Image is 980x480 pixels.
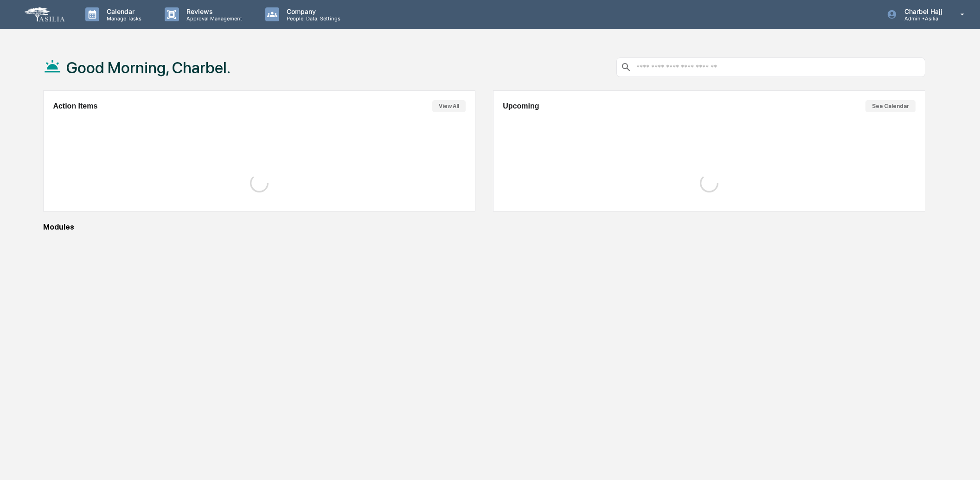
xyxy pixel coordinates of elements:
p: Charbel Hajj [897,7,947,15]
button: View All [432,100,466,112]
p: Reviews [179,7,247,15]
p: Manage Tasks [99,15,146,22]
p: Approval Management [179,15,247,22]
p: Admin • Asilia [897,15,947,22]
img: logo [22,6,67,23]
p: Calendar [99,7,146,15]
button: See Calendar [865,100,916,112]
h1: Good Morning, Charbel. [66,58,231,77]
div: Modules [43,223,925,231]
p: People, Data, Settings [279,15,345,22]
h2: Upcoming [503,102,539,110]
p: Company [279,7,345,15]
h2: Action Items [53,102,97,110]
